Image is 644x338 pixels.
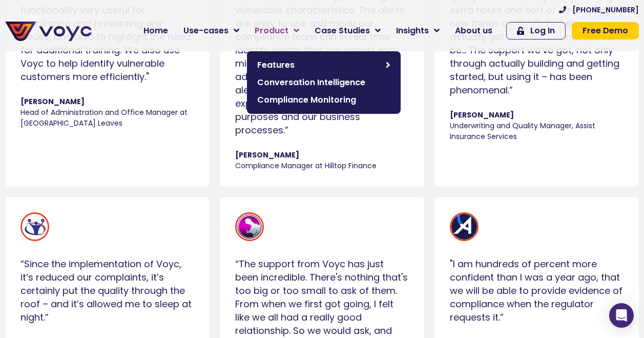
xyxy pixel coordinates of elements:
a: Compliance Monitoring [252,91,396,109]
img: Keith Jones [20,212,49,241]
div: “Since the implementation of Voyc, it’s reduced our complaints, it’s certainly put the quality th... [20,257,194,324]
div: Open Intercom Messenger [609,303,634,328]
span: Case Studies [315,25,370,37]
span: Use-cases [183,25,228,37]
span: Underwriting and Quality Manager, Assist Insurance Services [450,121,624,142]
span: Conversation Intelligence [257,76,390,89]
span: [PERSON_NAME] [450,110,624,121]
span: Free Demo [583,27,628,35]
a: Insights [388,21,447,41]
span: [PERSON_NAME] [235,150,409,161]
img: Kirsty Mottram [235,212,264,241]
a: Conversation Intelligence [252,74,396,91]
a: Case Studies [307,21,388,41]
a: About us [447,21,500,41]
span: Features [257,59,381,71]
a: Use-cases [176,21,247,41]
span: Compliance Monitoring [257,94,390,106]
span: Head of Administration and Office Manager at [GEOGRAPHIC_DATA] Leaves [20,107,194,129]
a: Free Demo [572,22,639,39]
a: Home [136,21,176,41]
a: Log In [506,22,566,39]
span: Compliance Manager at Hilltop Finance [235,161,409,171]
a: [PHONE_NUMBER] [559,6,639,13]
a: Features [252,56,396,74]
span: [PHONE_NUMBER] [572,6,639,13]
span: Insights [396,25,429,37]
span: About us [455,25,492,37]
span: Product [255,25,288,37]
div: "I am hundreds of percent more confident than I was a year ago, that we will be able to provide e... [450,257,624,324]
img: Graham Wheeler [450,212,479,241]
img: voyc-full-logo [5,22,92,41]
a: Product [247,21,307,41]
span: [PERSON_NAME] [20,96,194,107]
span: Log In [530,27,555,35]
span: Home [143,25,168,37]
